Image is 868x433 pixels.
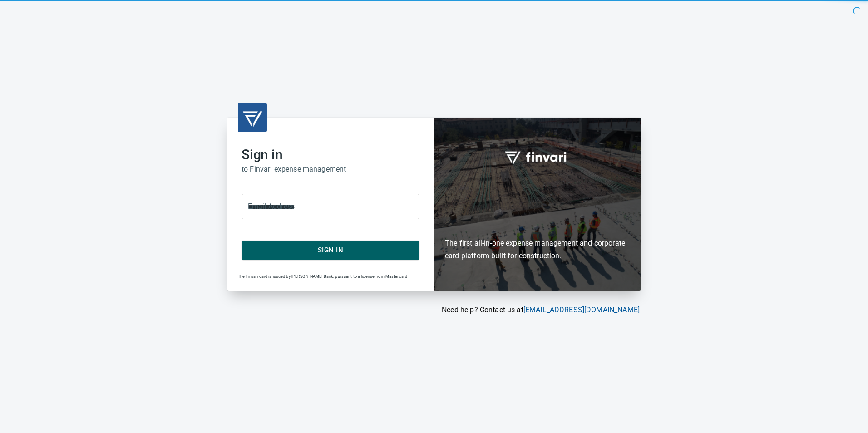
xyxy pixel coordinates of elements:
img: transparent_logo.png [242,107,263,128]
h2: Sign in [242,147,419,163]
h6: to Finvari expense management [242,163,419,176]
h6: The first all-in-one expense management and corporate card platform built for construction. [445,184,630,262]
p: Need help? Contact us at [227,305,640,315]
button: Sign In [242,241,419,260]
span: The Finvari card is issued by [PERSON_NAME] Bank, pursuant to a license from Mastercard [238,274,407,279]
img: fullword_logo_white.png [503,146,572,167]
span: Sign In [252,244,409,256]
a: [EMAIL_ADDRESS][DOMAIN_NAME] [523,305,640,314]
div: Finvari [434,118,641,290]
